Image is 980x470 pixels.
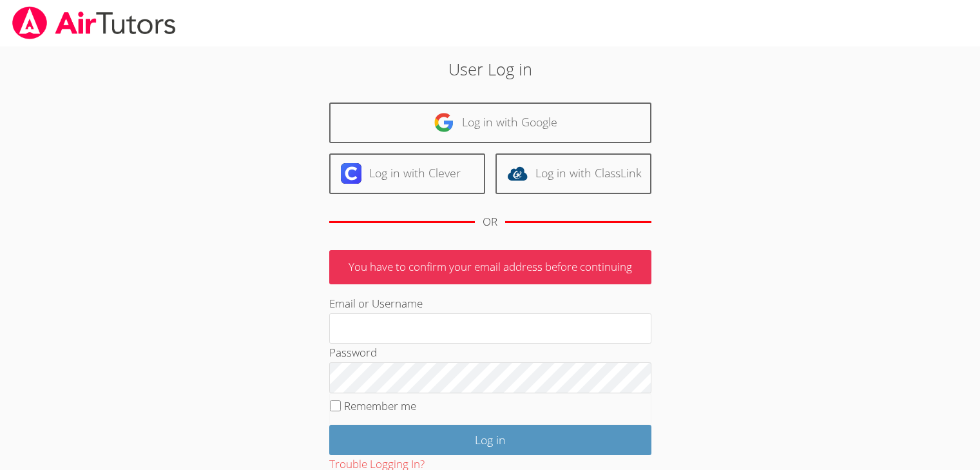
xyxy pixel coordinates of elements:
input: Log in [329,425,651,455]
div: OR [483,213,497,231]
img: classlink-logo-d6bb404cc1216ec64c9a2012d9dc4662098be43eaf13dc465df04b49fa7ab582.svg [507,163,528,184]
a: Log in with Google [329,103,651,143]
label: Email or Username [329,296,423,311]
img: airtutors_banner-c4298cdbf04f3fff15de1276eac7730deb9818008684d7c2e4769d2f7ddbe033.png [11,6,177,39]
a: Log in with ClassLink [495,153,651,194]
label: Remember me [344,398,416,413]
img: clever-logo-6eab21bc6e7a338710f1a6ff85c0baf02591cd810cc4098c63d3a4b26e2feb20.svg [341,163,361,184]
img: google-logo-50288ca7cdecda66e5e0955fdab243c47b7ad437acaf1139b6f446037453330a.svg [434,112,454,133]
a: Log in with Clever [329,153,485,194]
label: Password [329,345,377,360]
p: You have to confirm your email address before continuing [329,250,651,284]
h2: User Log in [226,57,754,81]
